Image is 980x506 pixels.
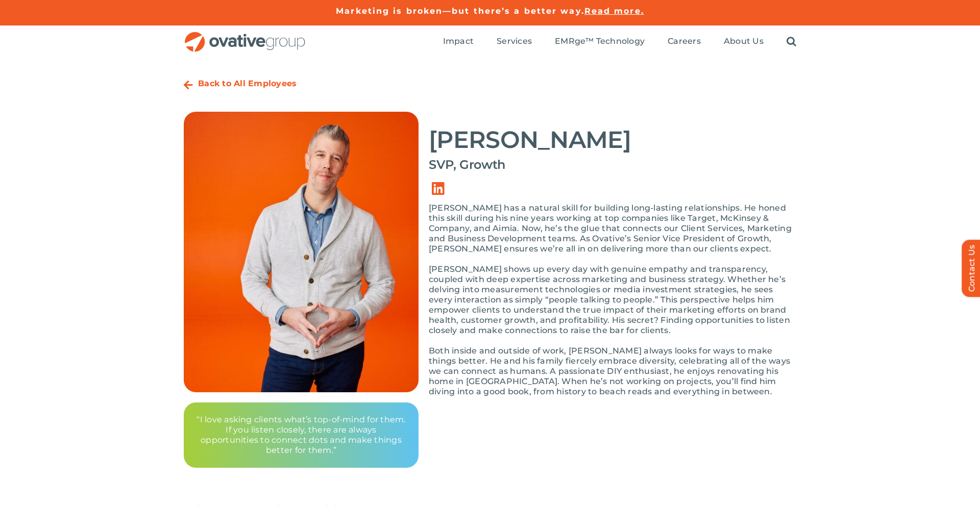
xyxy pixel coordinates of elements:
p: “I love asking clients what’s top-of-mind for them. If you listen closely, there are always oppor... [196,415,406,456]
span: EMRge™ Technology [555,36,645,46]
a: Link to https://ovative.com/about-us/people/ [184,80,193,90]
a: Search [787,36,796,47]
nav: Menu [443,26,796,58]
a: Back to All Employees [198,79,297,88]
a: Link to https://www.linkedin.com/in/jessegrittner/ [424,174,452,203]
h2: [PERSON_NAME] [429,127,796,153]
a: Careers [668,36,701,47]
a: OG_Full_horizontal_RGB [184,31,306,40]
span: Impact [443,36,474,46]
a: EMRge™ Technology [555,36,645,47]
p: [PERSON_NAME] shows up every day with genuine empathy and transparency, coupled with deep experti... [429,264,796,336]
a: Impact [443,36,474,47]
h4: SVP, Growth [429,158,796,172]
p: Both inside and outside of work, [PERSON_NAME] always looks for ways to make things better. He an... [429,346,796,397]
span: Careers [668,36,701,46]
a: About Us [724,36,764,47]
span: About Us [724,36,764,46]
a: Services [497,36,532,47]
img: Bio – Jesse [184,112,419,392]
span: Services [497,36,532,46]
p: [PERSON_NAME] has a natural skill for building long-lasting relationships. He honed this skill du... [429,203,796,254]
a: Marketing is broken—but there’s a better way. [336,6,584,16]
a: Read more. [584,6,644,16]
